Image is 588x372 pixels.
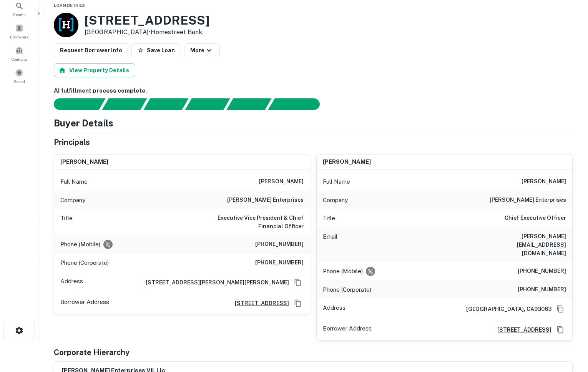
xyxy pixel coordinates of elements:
h6: [PERSON_NAME][EMAIL_ADDRESS][DOMAIN_NAME] [474,232,566,257]
button: Copy Address [555,303,566,315]
p: Company [323,196,348,205]
h5: Corporate Hierarchy [54,347,130,358]
h6: [PERSON_NAME] [259,177,304,186]
a: [STREET_ADDRESS][PERSON_NAME][PERSON_NAME] [140,278,289,287]
div: Requests to not be contacted at this number [366,267,375,276]
h6: Executive Vice President & Chief Financial Officer [211,214,304,231]
h6: [PERSON_NAME] [60,158,108,166]
p: Email [323,232,337,257]
button: Copy Address [292,277,304,288]
p: Address [60,277,83,288]
p: Address [323,303,345,315]
p: Full Name [323,177,350,186]
h6: [GEOGRAPHIC_DATA], CA93063 [460,305,551,313]
button: View Property Details [54,63,135,77]
a: Saved [2,65,36,86]
p: Phone (Corporate) [323,285,371,294]
p: Title [323,214,335,223]
h6: [PERSON_NAME] enterprises [227,196,304,205]
div: AI fulfillment process complete. [268,98,329,110]
p: Phone (Mobile) [323,267,363,276]
div: Documents found, AI parsing details... [143,98,188,110]
h6: [PERSON_NAME] [323,158,371,166]
p: [GEOGRAPHIC_DATA] • [85,28,209,37]
p: Full Name [60,177,88,186]
h6: [PERSON_NAME] enterprises [490,196,566,205]
a: Borrowers [2,21,36,42]
a: [STREET_ADDRESS] [491,325,551,334]
iframe: Chat Widget [550,311,588,347]
span: Search [13,12,26,18]
button: Request Borrower Info [54,43,128,57]
div: Your request is received and processing... [102,98,147,110]
h6: [PERSON_NAME] [522,177,566,186]
div: Principals found, AI now looking for contact information... [185,98,230,110]
button: Save Loan [131,43,181,57]
h6: [PHONE_NUMBER] [255,258,304,267]
div: Sending borrower request to AI... [45,98,102,110]
p: Phone (Corporate) [60,258,109,267]
h3: [STREET_ADDRESS] [85,13,209,28]
h6: [PHONE_NUMBER] [518,267,566,276]
span: Borrowers [10,34,28,40]
button: Copy Address [292,297,304,309]
p: Borrower Address [60,297,109,309]
a: Contacts [2,43,36,64]
a: Homestreet Bank [151,28,202,36]
div: Principals found, still searching for contact information. This may take time... [226,98,271,110]
p: Phone (Mobile) [60,240,100,249]
span: Saved [14,78,25,85]
p: Title [60,214,73,231]
div: Requests to not be contacted at this number [103,240,113,249]
h6: [PHONE_NUMBER] [518,285,566,294]
button: More [184,43,220,57]
span: Loan Details [54,3,85,8]
h6: [PHONE_NUMBER] [255,240,304,249]
h6: AI fulfillment process complete. [54,86,573,95]
h6: Chief Executive Officer [505,214,566,223]
p: Company [60,196,85,205]
a: [STREET_ADDRESS] [229,299,289,307]
h4: Buyer Details [54,116,113,130]
p: Borrower Address [323,324,372,335]
h5: Principals [54,136,90,148]
span: Contacts [12,56,27,62]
